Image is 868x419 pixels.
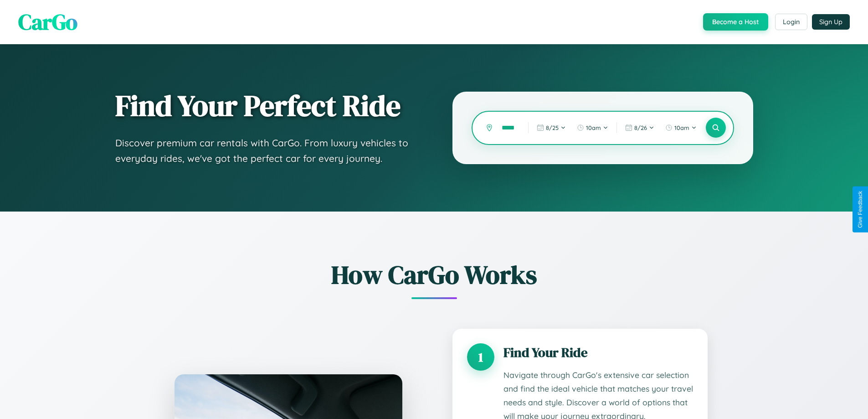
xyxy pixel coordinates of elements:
span: 10am [674,124,689,131]
span: 8 / 25 [546,124,559,131]
h2: How CarGo Works [161,257,708,292]
button: Sign Up [812,14,850,30]
span: 10am [586,124,601,131]
p: Discover premium car rentals with CarGo. From luxury vehicles to everyday rides, we've got the pe... [115,135,416,166]
h3: Find Your Ride [503,343,693,362]
span: CarGo [18,7,77,37]
button: 8/26 [621,120,659,135]
button: 8/25 [532,120,570,135]
span: 8 / 26 [634,124,647,131]
div: Give Feedback [857,191,863,228]
button: 10am [661,120,701,135]
button: 10am [572,120,613,135]
button: Login [775,14,807,30]
button: Become a Host [703,13,768,31]
div: 1 [467,343,494,371]
h1: Find Your Perfect Ride [115,90,416,122]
